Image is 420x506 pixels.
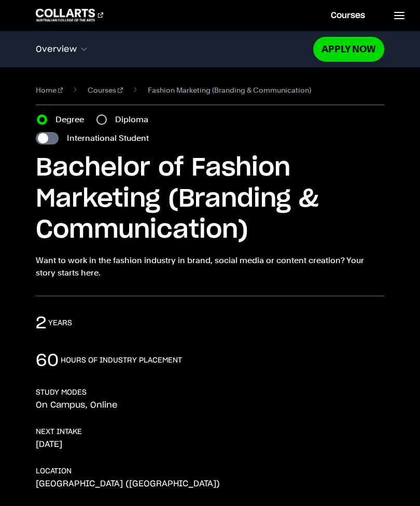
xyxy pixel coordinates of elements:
[36,427,82,437] h3: NEXT INTAKE
[36,387,87,398] h3: STUDY MODES
[36,153,384,246] h1: Bachelor of Fashion Marketing (Branding & Communication)
[55,113,90,126] label: Degree
[88,84,123,96] a: Courses
[313,37,384,61] a: Apply Now
[115,113,155,126] label: Diploma
[61,355,182,366] h3: hours of industry placement
[36,313,46,334] p: 2
[148,84,311,96] span: Fashion Marketing (Branding & Communication)
[67,132,149,144] label: International Student
[48,318,72,328] h3: years
[36,439,62,450] p: [DATE]
[36,45,77,54] span: Overview
[36,84,63,96] a: Home
[36,254,384,279] p: Want to work in the fashion industry in brand, social media or content creation? Your story start...
[36,350,59,371] p: 60
[36,38,313,60] button: Overview
[36,400,118,410] p: On Campus, Online
[36,479,220,489] p: [GEOGRAPHIC_DATA] ([GEOGRAPHIC_DATA])
[36,466,72,476] h3: LOCATION
[36,9,103,21] div: Go to homepage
